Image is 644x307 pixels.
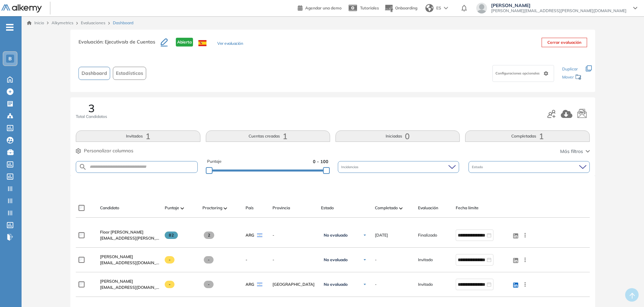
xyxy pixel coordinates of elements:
span: Completado [375,205,398,211]
span: Fecha límite [456,205,479,211]
img: world [425,4,433,12]
button: Dashboard [78,67,110,80]
span: - [165,281,174,288]
span: Candidato [100,205,119,211]
span: [PERSON_NAME] [491,3,626,8]
span: No evaluado [324,282,348,287]
span: ES [436,5,441,11]
span: Invitado [418,257,433,263]
iframe: Chat Widget [610,275,644,307]
span: 82 [165,232,178,239]
span: [PERSON_NAME] [100,279,133,284]
span: Configuraciones opcionales [495,71,541,76]
span: Dashboard [113,20,133,26]
span: [PERSON_NAME][EMAIL_ADDRESS][PERSON_NAME][DOMAIN_NAME] [491,8,626,13]
button: Invitados1 [76,130,200,142]
img: Logo [1,4,42,13]
span: - [272,257,316,263]
span: - [165,256,174,264]
i: - [6,27,13,28]
span: Estadísticas [116,70,143,77]
button: Ver evaluación [217,40,243,48]
span: ARG [246,232,254,238]
span: [PERSON_NAME] [100,254,133,259]
a: [PERSON_NAME] [100,254,159,260]
a: [PERSON_NAME] [100,278,159,284]
button: Personalizar columnas [76,147,133,154]
span: - [272,232,316,238]
span: - [204,281,214,288]
span: Abierta [176,38,193,47]
span: Total Candidatos [76,114,107,120]
span: - [375,281,377,287]
img: [missing "en.ARROW_ALT" translation] [224,207,227,209]
span: 0 - 100 [313,158,328,165]
img: ARG [257,282,262,286]
img: Ícono de flecha [363,233,367,237]
span: - [246,257,247,263]
a: Evaluaciones [81,20,105,25]
span: Provincia [272,205,290,211]
img: [missing "en.ARROW_ALT" translation] [181,207,184,209]
span: Alkymetrics [52,20,73,25]
span: Dashboard [82,70,107,77]
span: Estado [321,205,334,211]
button: Cuentas creadas1 [206,130,330,142]
img: ARG [257,233,262,237]
div: Incidencias [338,161,459,173]
span: Duplicar [562,66,578,71]
span: - [204,256,214,264]
span: Invitado [418,281,433,287]
span: : Ejecutivo/a de Cuentas [102,39,155,45]
span: No evaluado [324,233,348,238]
a: Floor [PERSON_NAME] [100,229,159,235]
span: País [246,205,254,211]
span: Floor [PERSON_NAME] [100,229,143,235]
span: Onboarding [395,5,417,10]
span: Tutoriales [360,5,379,10]
img: Ícono de flecha [363,258,367,262]
span: Agendar una demo [305,5,342,10]
button: Completadas1 [465,130,589,142]
button: Más filtros [560,148,590,155]
span: [EMAIL_ADDRESS][DOMAIN_NAME] [100,284,159,290]
img: arrow [444,7,448,9]
span: B [8,56,12,61]
a: Agendar una demo [298,3,342,11]
span: - [375,257,377,263]
button: Cerrar evaluación [542,38,587,47]
span: Puntaje [207,158,222,165]
button: Onboarding [384,1,417,16]
div: Mover [562,71,582,84]
img: Ícono de flecha [363,282,367,286]
span: Personalizar columnas [84,147,133,154]
span: [DATE] [375,232,388,238]
h3: Evaluación [78,38,161,52]
span: [EMAIL_ADDRESS][DOMAIN_NAME] [100,260,159,266]
span: ARG [246,281,254,287]
img: [missing "en.ARROW_ALT" translation] [399,207,402,209]
span: Puntaje [165,205,179,211]
span: Más filtros [560,148,583,155]
span: Estado [472,164,484,170]
span: [GEOGRAPHIC_DATA] [272,281,316,287]
span: Finalizado [418,232,437,238]
div: Configuraciones opcionales [492,65,554,82]
button: Estadísticas [113,67,146,80]
div: Widget de chat [610,275,644,307]
img: SEARCH_ALT [79,163,87,171]
span: Incidencias [341,164,360,170]
span: Proctoring [202,205,222,211]
button: Iniciadas0 [335,130,460,142]
span: Evaluación [418,205,438,211]
span: 3 [88,103,95,114]
div: Estado [469,161,590,173]
span: No evaluado [324,257,348,263]
span: 2 [204,232,214,239]
img: ESP [198,40,206,46]
a: Inicio [27,20,44,26]
span: [EMAIL_ADDRESS][PERSON_NAME][DOMAIN_NAME] [100,235,159,241]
